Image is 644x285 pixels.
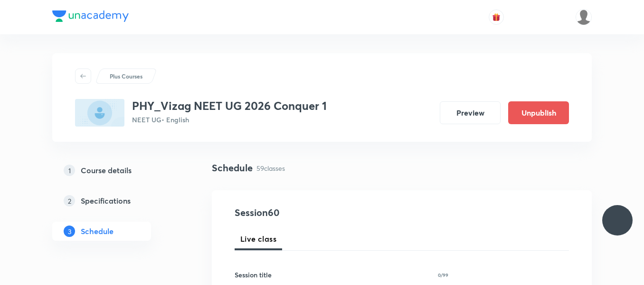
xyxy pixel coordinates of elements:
[440,101,501,124] button: Preview
[64,226,75,237] p: 3
[81,226,114,237] h5: Schedule
[576,9,592,25] img: LALAM MADHAVI
[52,161,181,180] a: 1Course details
[235,206,408,220] h4: Session 60
[52,10,129,24] a: Company Logo
[52,10,129,22] img: Company Logo
[75,99,124,127] img: 638A4C6C-2E5E-4CEA-AE07-36CE20E9325F_plus.png
[52,191,181,210] a: 2Specifications
[132,115,327,125] p: NEET UG • English
[489,10,504,25] button: avatar
[240,233,276,245] span: Live class
[212,161,253,175] h4: Schedule
[612,215,623,226] img: ttu
[81,165,132,176] h5: Course details
[132,99,327,113] h3: PHY_Vizag NEET UG 2026 Conquer 1
[81,195,131,206] h5: Specifications
[438,273,448,277] p: 0/99
[64,195,75,206] p: 2
[64,165,75,176] p: 1
[508,101,569,124] button: Unpublish
[256,163,285,173] p: 59 classes
[110,72,142,80] p: Plus Courses
[492,13,501,21] img: avatar
[235,270,272,280] h6: Session title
